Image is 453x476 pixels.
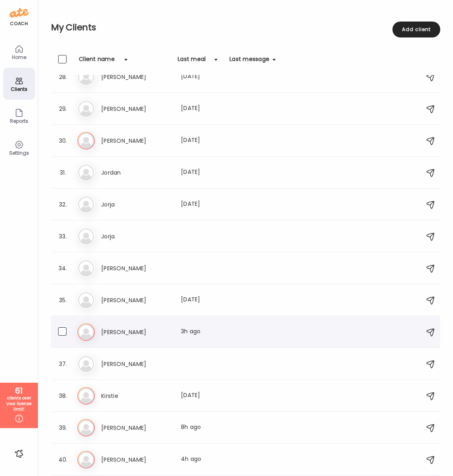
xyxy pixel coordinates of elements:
[181,200,223,209] div: [DATE]
[51,22,440,33] h2: My Clients
[3,395,35,412] div: clients over your license limit!
[181,295,223,305] div: [DATE]
[10,6,29,19] img: ate
[58,264,68,273] div: 34.
[79,55,115,68] div: Client name
[58,359,68,369] div: 37.
[181,72,223,82] div: [DATE]
[101,455,171,464] h3: [PERSON_NAME]
[58,136,68,146] div: 30.
[58,455,68,464] div: 40.
[181,391,223,401] div: [DATE]
[58,295,68,305] div: 35.
[5,118,33,124] div: Reports
[58,391,68,401] div: 38.
[101,264,171,273] h3: [PERSON_NAME]
[101,232,171,241] h3: Jorja
[181,168,223,177] div: [DATE]
[181,423,223,433] div: 8h ago
[181,104,223,114] div: [DATE]
[58,72,68,82] div: 28.
[5,150,33,155] div: Settings
[101,168,171,177] h3: Jordan
[58,104,68,114] div: 29.
[101,104,171,114] h3: [PERSON_NAME]
[101,359,171,369] h3: [PERSON_NAME]
[3,386,35,395] div: 61
[58,168,68,177] div: 31.
[181,455,223,464] div: 4h ago
[58,423,68,433] div: 39.
[58,232,68,241] div: 33.
[181,136,223,146] div: [DATE]
[392,22,440,37] div: Add client
[101,136,171,146] h3: [PERSON_NAME]
[101,72,171,82] h3: [PERSON_NAME]
[101,200,171,209] h3: Jorja
[5,55,33,60] div: Home
[10,20,28,27] div: coach
[181,327,223,337] div: 3h ago
[178,55,206,68] div: Last meal
[58,200,68,209] div: 32.
[101,423,171,433] h3: [PERSON_NAME]
[5,87,33,92] div: Clients
[101,327,171,337] h3: [PERSON_NAME]
[229,55,269,68] div: Last message
[101,391,171,401] h3: Kirstie
[101,295,171,305] h3: [PERSON_NAME]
